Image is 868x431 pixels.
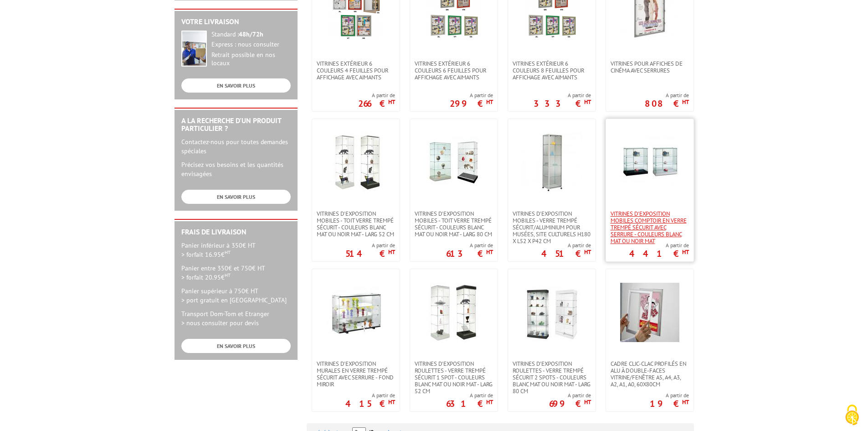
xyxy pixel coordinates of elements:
sup: HT [388,98,395,106]
a: Vitrines d'exposition mobiles - verre trempé sécurit/aluminium pour musées, site culturels H180 X... [508,210,596,244]
sup: HT [486,248,493,256]
p: 333 € [534,101,591,106]
h2: Votre livraison [181,18,291,26]
a: EN SAVOIR PLUS [181,339,291,353]
sup: HT [682,248,689,256]
a: Vitrines pour affiches de cinéma avec serrures [606,60,693,74]
img: Vitrines d'exposition roulettes - verre trempé sécurit 1 spot - couleurs blanc mat ou noir mat - ... [424,283,483,342]
sup: HT [584,398,591,406]
sup: HT [225,249,231,255]
p: 415 € [345,401,395,406]
p: Contactez-nous pour toutes demandes spéciales [181,137,291,156]
button: Cookies (fenêtre modale) [836,400,868,431]
p: 299 € [450,101,493,106]
sup: HT [388,398,395,406]
a: Vitrines d'exposition mobiles - toit verre trempé sécurit - couleurs blanc mat ou noir mat - larg... [312,210,400,238]
span: Vitrines d'exposition mobiles - toit verre trempé sécurit - couleurs blanc mat ou noir mat - larg... [317,210,395,238]
span: Vitrines pour affiches de cinéma avec serrures [611,60,689,74]
div: Retrait possible en nos locaux [211,51,291,68]
sup: HT [682,98,689,106]
strong: 48h/72h [239,30,263,38]
a: Vitrines extérieur 6 couleurs 4 feuilles pour affichage avec aimants [312,60,400,81]
p: 514 € [345,251,395,256]
sup: HT [682,398,689,406]
sup: HT [486,398,493,406]
span: Vitrines d'exposition mobiles - toit verre trempé sécurit - couleurs blanc mat ou noir mat - larg... [415,210,493,238]
span: Vitrines extérieur 6 couleurs 8 feuilles pour affichage avec aimants [513,60,591,81]
img: Cadre clic-clac profilés en alu à double-faces Vitrine/fenêtre A5, A4, A3, A2, A1, A0, 60x80cm [620,283,679,342]
img: widget-livraison.jpg [181,31,207,67]
img: Vitrines d'exposition mobiles - toit verre trempé sécurit - couleurs blanc mat ou noir mat - larg... [424,133,483,192]
img: Cookies (fenêtre modale) [841,404,863,426]
span: Vitrines d'exposition murales en verre trempé sécurit avec serrure - fond miroir [317,360,395,388]
p: 19 € [650,401,689,406]
p: Précisez vos besoins et les quantités envisagées [181,160,291,178]
p: 451 € [541,251,591,256]
div: Express : nous consulter [211,41,291,49]
span: Vitrines extérieur 6 couleurs 6 feuilles pour affichage avec aimants [415,60,493,81]
p: 613 € [446,251,493,256]
span: > forfait 20.95€ [181,273,231,281]
p: 441 € [629,251,689,256]
span: A partir de [450,92,493,99]
a: Vitrines d'exposition roulettes - verre trempé sécurit 2 spots - couleurs blanc mat ou noir mat -... [508,360,596,395]
span: A partir de [345,392,395,399]
span: A partir de [534,92,591,99]
a: Vitrines d'exposition murales en verre trempé sécurit avec serrure - fond miroir [312,360,400,388]
p: 808 € [645,101,689,106]
span: A partir de [629,242,689,249]
span: Vitrines d'exposition mobiles comptoir en verre trempé sécurit avec serrure - couleurs blanc mat ... [611,210,689,244]
p: 266 € [358,101,395,106]
sup: HT [388,248,395,256]
span: Vitrines d'exposition roulettes - verre trempé sécurit 1 spot - couleurs blanc mat ou noir mat - ... [415,360,493,395]
h2: A la recherche d'un produit particulier ? [181,117,291,133]
p: 699 € [549,401,591,406]
span: > nous consulter pour devis [181,319,259,327]
p: Panier supérieur à 750€ HT [181,286,291,305]
sup: HT [584,98,591,106]
a: Vitrines extérieur 6 couleurs 8 feuilles pour affichage avec aimants [508,60,596,81]
span: Vitrines d'exposition roulettes - verre trempé sécurit 2 spots - couleurs blanc mat ou noir mat -... [513,360,591,395]
sup: HT [486,98,493,106]
span: A partir de [645,92,689,99]
img: Vitrines d'exposition mobiles - toit verre trempé sécurit - couleurs blanc mat ou noir mat - larg... [326,133,385,192]
span: Cadre clic-clac profilés en alu à double-faces Vitrine/fenêtre A5, A4, A3, A2, A1, A0, 60x80cm [611,360,689,388]
h2: Frais de Livraison [181,228,291,236]
span: A partir de [549,392,591,399]
span: A partir de [358,92,395,99]
sup: HT [584,248,591,256]
a: Vitrines d'exposition roulettes - verre trempé sécurit 1 spot - couleurs blanc mat ou noir mat - ... [410,360,498,395]
img: Vitrines d'exposition mobiles - verre trempé sécurit/aluminium pour musées, site culturels H180 X... [522,133,581,192]
span: A partir de [345,242,395,249]
span: Vitrines d'exposition mobiles - verre trempé sécurit/aluminium pour musées, site culturels H180 X... [513,210,591,244]
p: Panier inférieur à 350€ HT [181,241,291,259]
img: Vitrines d'exposition murales en verre trempé sécurit avec serrure - fond miroir [326,283,385,342]
a: EN SAVOIR PLUS [181,78,291,93]
span: Vitrines extérieur 6 couleurs 4 feuilles pour affichage avec aimants [317,60,395,81]
img: Vitrines d'exposition roulettes - verre trempé sécurit 2 spots - couleurs blanc mat ou noir mat -... [522,283,581,342]
span: A partir de [650,392,689,399]
span: > port gratuit en [GEOGRAPHIC_DATA] [181,296,287,304]
a: Vitrines extérieur 6 couleurs 6 feuilles pour affichage avec aimants [410,60,498,81]
sup: HT [225,272,231,278]
img: Vitrines d'exposition mobiles comptoir en verre trempé sécurit avec serrure - couleurs blanc mat ... [620,133,679,192]
p: Panier entre 350€ et 750€ HT [181,264,291,282]
span: A partir de [541,242,591,249]
div: Standard : [211,31,291,39]
span: > forfait 16.95€ [181,250,231,259]
span: A partir de [446,392,493,399]
a: Vitrines d'exposition mobiles comptoir en verre trempé sécurit avec serrure - couleurs blanc mat ... [606,210,693,244]
a: Cadre clic-clac profilés en alu à double-faces Vitrine/fenêtre A5, A4, A3, A2, A1, A0, 60x80cm [606,360,693,388]
a: EN SAVOIR PLUS [181,190,291,204]
p: 631 € [446,401,493,406]
span: A partir de [446,242,493,249]
a: Vitrines d'exposition mobiles - toit verre trempé sécurit - couleurs blanc mat ou noir mat - larg... [410,210,498,238]
p: Transport Dom-Tom et Etranger [181,309,291,327]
